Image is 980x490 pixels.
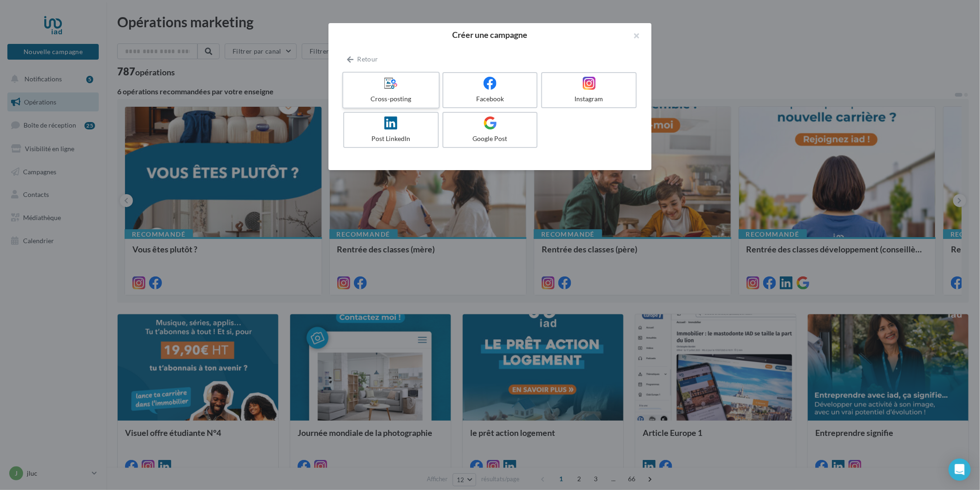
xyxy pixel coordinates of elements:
[949,459,971,481] div: Open Intercom Messenger
[343,54,382,65] button: Retour
[343,31,637,39] h2: Créer une campagne
[546,94,632,104] div: Instagram
[347,94,435,104] div: Cross-posting
[447,134,533,143] div: Google Post
[447,94,533,104] div: Facebook
[348,134,434,143] div: Post LinkedIn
